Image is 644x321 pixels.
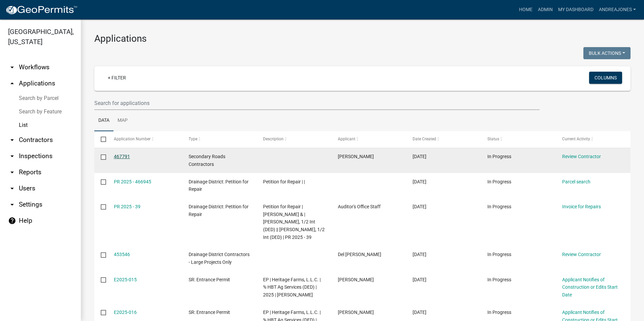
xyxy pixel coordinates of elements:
i: arrow_drop_down [8,63,16,71]
i: arrow_drop_down [8,184,16,192]
span: Teresa VanSickle [338,154,374,159]
i: help [8,217,16,225]
h3: Applications [94,33,631,44]
a: My Dashboard [555,3,596,16]
a: 467791 [114,154,130,159]
span: Petition for Repair | Stecher, Douglas J. & | Stecher, Katrina L., 1/2 Int (DED) || Stecher, Scot... [263,204,325,240]
span: Drainage District: Petition for Repair [189,204,249,217]
a: Invoice for Repairs [562,204,601,209]
a: Map [114,110,132,132]
a: Admin [535,3,555,16]
span: Status [487,137,499,141]
span: Austin Keller [338,277,374,282]
i: arrow_drop_up [8,79,16,87]
a: andreajones [596,3,639,16]
span: In Progress [487,310,511,315]
a: PR 2025 - 39 [114,204,140,209]
i: arrow_drop_down [8,152,16,160]
span: Type [189,137,197,141]
span: Date Created [413,137,436,141]
datatable-header-cell: Status [481,131,556,147]
span: 08/22/2025 [413,154,426,159]
span: Drainage District: Petition for Repair [189,179,249,192]
span: Application Number [114,137,151,141]
a: E2025-016 [114,310,137,315]
input: Search for applications [94,96,540,110]
datatable-header-cell: Current Activity [556,131,631,147]
datatable-header-cell: Description [257,131,331,147]
span: In Progress [487,252,511,257]
a: Review Contractor [562,252,601,257]
span: In Progress [487,277,511,282]
span: SR: Entrance Permit [189,277,230,282]
i: arrow_drop_down [8,136,16,144]
span: 07/21/2025 [413,277,426,282]
span: EP | Heritage Farms, L.L.C. | % HBT Ag Services (DED) | 2025 | Austin Keller [263,277,321,298]
button: Bulk Actions [583,47,631,59]
i: arrow_drop_down [8,201,16,209]
a: + Filter [102,72,131,84]
i: arrow_drop_down [8,168,16,176]
span: Drainage District Contractors - Large Projects Only [189,252,250,265]
a: Review Contractor [562,154,601,159]
span: In Progress [487,179,511,184]
a: Data [94,110,114,132]
a: Parcel search [562,179,590,184]
datatable-header-cell: Application Number [107,131,182,147]
span: Del Reutzel [338,252,381,257]
span: 08/20/2025 [413,179,426,184]
span: Applicant [338,137,355,141]
span: 07/18/2025 [413,310,426,315]
span: Petition for Repair | | [263,179,305,184]
datatable-header-cell: Select [94,131,107,147]
datatable-header-cell: Applicant [331,131,406,147]
datatable-header-cell: Type [182,131,257,147]
a: Home [516,3,535,16]
a: 453546 [114,252,130,257]
span: 07/22/2025 [413,252,426,257]
span: SR: Entrance Permit [189,310,230,315]
span: Current Activity [562,137,590,141]
a: Applicant Notifies of Construction or Edits Start Date [562,277,618,298]
span: In Progress [487,154,511,159]
span: 07/24/2025 [413,204,426,209]
span: Austin Keller [338,310,374,315]
span: Description [263,137,284,141]
a: PR 2025 - 466945 [114,179,151,184]
a: E2025-015 [114,277,137,282]
datatable-header-cell: Date Created [406,131,481,147]
span: Auditor's Office Staff [338,204,381,209]
span: In Progress [487,204,511,209]
button: Columns [589,72,622,84]
span: Secondary Roads Contractors [189,154,225,167]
